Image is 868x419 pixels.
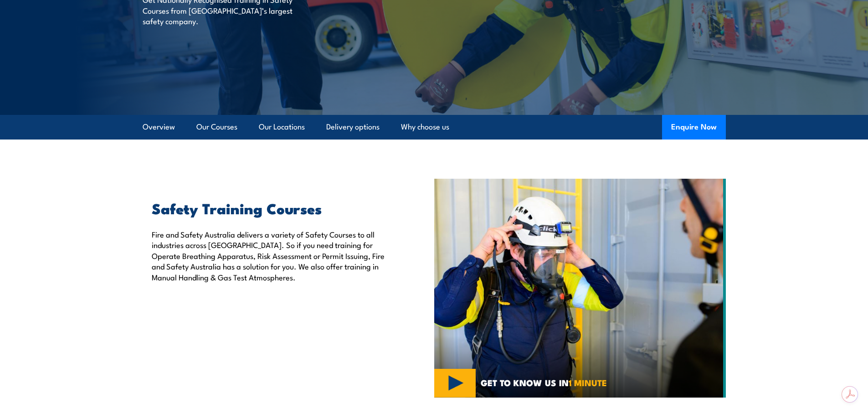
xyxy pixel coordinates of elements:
p: Fire and Safety Australia delivers a variety of Safety Courses to all industries across [GEOGRAPH... [152,229,392,282]
a: Our Courses [196,115,237,139]
h2: Safety Training Courses [152,202,392,214]
strong: 1 MINUTE [569,376,607,389]
img: Safety Training COURSES (1) [434,179,726,398]
a: Our Locations [259,115,305,139]
a: Overview [143,115,175,139]
a: Why choose us [401,115,449,139]
button: Enquire Now [662,115,726,140]
a: Delivery options [326,115,380,139]
span: GET TO KNOW US IN [481,378,607,387]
